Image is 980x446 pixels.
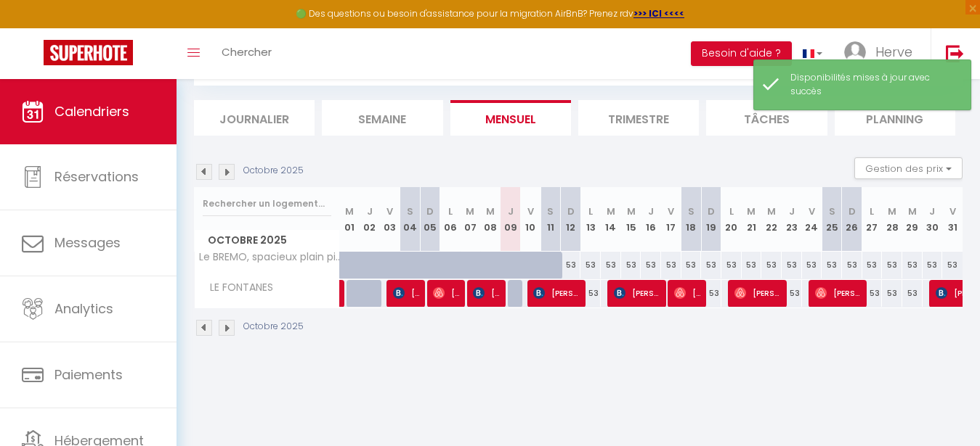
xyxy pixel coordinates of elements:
div: 53 [902,252,923,278]
th: 16 [641,187,661,252]
abbr: J [508,205,514,218]
div: 53 [782,280,802,307]
abbr: M [747,205,756,218]
abbr: S [688,205,694,218]
div: Disponibilités mises à jour avec succès [790,71,956,99]
th: 30 [923,187,943,252]
div: 53 [862,252,883,278]
li: Planning [835,100,955,136]
span: [PERSON_NAME] [734,279,782,307]
th: 17 [661,187,681,252]
span: [PERSON_NAME] [815,279,862,307]
th: 31 [942,187,963,252]
span: [PERSON_NAME] [393,279,420,307]
th: 23 [782,187,802,252]
li: Journalier [194,100,315,136]
abbr: S [829,205,835,218]
th: 08 [480,187,501,252]
span: Le BREMO, spacieux plain pied [197,252,342,263]
div: 53 [782,252,802,278]
div: 53 [842,252,862,278]
div: 53 [822,252,842,278]
div: 53 [742,252,762,278]
div: 53 [701,252,721,278]
img: logout [946,44,964,62]
img: Super Booking [44,40,133,65]
span: Herve [875,43,912,61]
li: Tâches [706,100,827,136]
span: Paiements [54,366,123,384]
a: Chercher [211,28,283,79]
abbr: J [789,205,795,218]
abbr: V [949,205,956,218]
span: Octobre 2025 [195,230,339,251]
th: 03 [380,187,400,252]
th: 27 [862,187,883,252]
div: 53 [561,252,581,278]
th: 14 [601,187,621,252]
span: [PERSON_NAME] [473,279,500,307]
div: 53 [761,252,782,278]
th: 11 [540,187,561,252]
span: Réservations [54,168,139,186]
th: 28 [882,187,902,252]
div: 53 [802,252,822,278]
div: 53 [882,252,902,278]
input: Rechercher un logement... [203,191,331,217]
div: 53 [681,252,702,278]
button: Gestion des prix [854,157,963,179]
th: 10 [520,187,540,252]
abbr: M [345,205,354,218]
p: Octobre 2025 [243,164,304,178]
abbr: J [367,205,373,218]
abbr: L [870,205,874,218]
abbr: V [668,205,674,218]
div: 53 [942,252,963,278]
p: Octobre 2025 [243,320,304,334]
th: 29 [902,187,923,252]
th: 05 [420,187,440,252]
abbr: M [486,205,495,218]
span: Calendriers [54,102,129,120]
abbr: M [888,205,896,218]
abbr: D [567,205,575,218]
th: 01 [340,187,360,252]
div: 53 [621,252,641,278]
div: 53 [902,280,923,307]
abbr: M [908,205,917,218]
th: 06 [440,187,461,252]
abbr: M [466,205,474,218]
div: 53 [923,252,943,278]
span: [PERSON_NAME] [614,279,661,307]
div: 53 [580,280,601,307]
abbr: J [929,205,935,218]
th: 13 [580,187,601,252]
a: ... Herve [833,28,931,79]
abbr: D [426,205,434,218]
a: >>> ICI <<<< [633,7,684,20]
th: 02 [360,187,380,252]
span: Analytics [54,300,113,318]
th: 26 [842,187,862,252]
th: 15 [621,187,641,252]
span: [PERSON_NAME] [674,279,701,307]
div: 53 [641,252,661,278]
abbr: L [729,205,734,218]
abbr: M [607,205,615,218]
th: 24 [802,187,822,252]
li: Mensuel [450,100,571,136]
span: [PERSON_NAME] [433,279,460,307]
span: Messages [54,234,121,252]
div: 53 [882,280,902,307]
div: 53 [701,280,721,307]
th: 09 [501,187,521,252]
abbr: V [809,205,815,218]
th: 07 [460,187,480,252]
th: 12 [561,187,581,252]
span: LE FONTANES [197,280,277,296]
th: 21 [742,187,762,252]
li: Trimestre [578,100,699,136]
span: Chercher [222,44,272,59]
abbr: L [588,205,593,218]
